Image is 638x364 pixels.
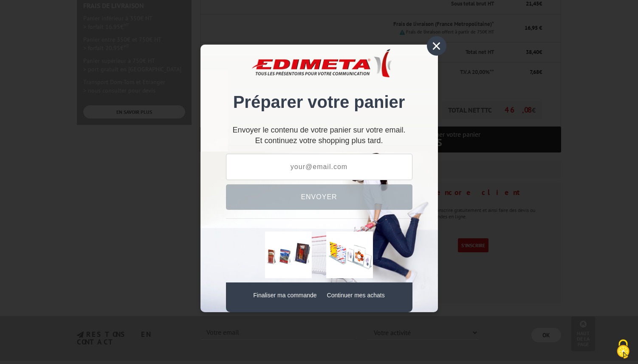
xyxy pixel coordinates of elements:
input: your@email.com [226,154,412,180]
a: Finaliser ma commande [253,292,316,299]
a: Continuer mes achats [327,292,385,299]
p: Envoyer le contenu de votre panier sur votre email. [226,129,412,131]
button: Cookies (fenêtre modale) [608,335,638,364]
img: Cookies (fenêtre modale) [613,339,634,360]
div: Et continuez votre shopping plus tard. [226,129,412,145]
div: × [427,36,446,56]
button: Envoyer [226,184,412,210]
div: Préparer votre panier [226,57,412,121]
